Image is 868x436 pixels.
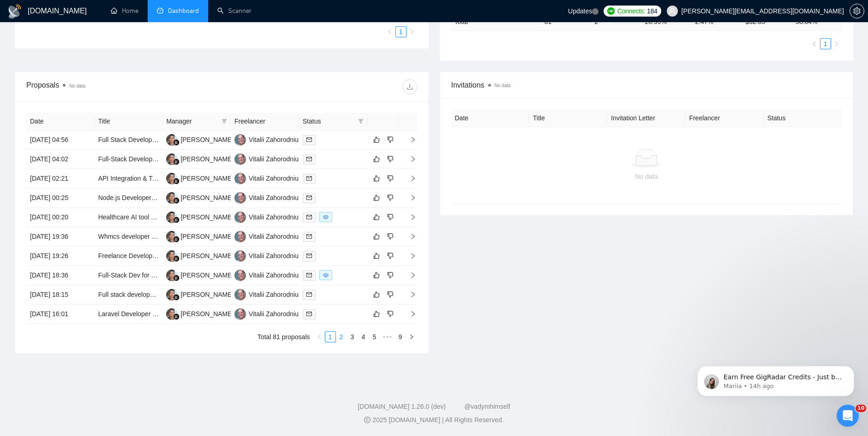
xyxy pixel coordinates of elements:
button: dislike [385,250,396,261]
img: TH [166,231,178,242]
button: right [406,331,417,342]
img: gigradar-bm.png [173,255,180,262]
li: 3 [347,331,358,342]
div: Vitalii Zahorodniuk [249,173,302,183]
span: mail [306,176,312,181]
span: filter [358,118,364,124]
th: Manager [162,112,231,130]
th: Date [451,109,529,127]
span: mail [306,234,312,239]
a: Freelance Developer – Checkout & Site Optimisation [98,252,250,259]
button: like [371,270,382,281]
img: gigradar-bm.png [173,159,180,165]
iframe: Intercom live chat [837,405,859,427]
li: 2 [336,331,347,342]
div: Vitalii Zahorodniuk [249,270,302,280]
a: VZVitalii Zahorodniuk [234,136,302,143]
div: Vitalii Zahorodniuk [249,231,302,242]
span: mail [306,156,312,162]
span: like [373,155,380,163]
span: dislike [387,291,394,298]
span: filter [220,114,229,128]
button: like [371,173,382,184]
img: VZ [234,173,246,184]
td: [DATE] 18:36 [26,266,95,285]
li: 5 [369,331,380,342]
td: Full stack developer needed to make amendments to my online gaming casino to working backend [95,285,163,305]
a: TH[PERSON_NAME] [166,174,233,182]
img: TH [166,173,178,184]
button: right [407,26,418,37]
a: 1 [396,27,406,37]
button: left [384,26,395,37]
div: Proposals [26,79,221,94]
td: [DATE] 04:02 [26,150,95,169]
span: Connects: [617,6,645,16]
a: setting [850,7,864,15]
span: like [373,310,380,318]
div: [PERSON_NAME] [180,251,233,261]
a: VZVitalii Zahorodniuk [234,155,302,162]
span: mail [306,253,312,259]
span: dislike [387,252,394,259]
a: VZVitalii Zahorodniuk [234,194,302,201]
button: dislike [385,192,396,203]
th: Status [764,109,842,127]
span: 184 [647,6,657,16]
button: like [371,231,382,242]
iframe: Intercom notifications message [683,347,868,411]
button: dislike [385,173,396,184]
a: @vadymhimself [464,403,510,410]
span: right [409,29,415,35]
span: right [402,194,416,201]
a: 2 [336,332,347,342]
span: like [373,136,380,143]
a: VZVitalii Zahorodniuk [234,252,302,259]
span: dislike [387,233,394,240]
li: 1 [820,38,831,49]
span: dashboard [157,7,163,14]
a: 9 [395,332,406,342]
span: dislike [387,310,394,318]
img: VZ [234,270,246,281]
li: Total 81 proposals [257,331,310,342]
span: like [373,271,380,279]
img: TH [166,289,178,300]
div: No data [459,171,835,182]
button: dislike [385,153,396,165]
img: TH [166,153,178,165]
img: gigradar-bm.png [173,294,180,300]
a: Full-Stack Dev for Real-Time Video Streaming Project [98,271,252,279]
th: Title [529,109,607,127]
a: VZVitalii Zahorodniuk [234,271,302,278]
span: Invitations [451,79,842,91]
button: like [371,308,382,319]
button: dislike [385,212,396,223]
button: setting [850,4,864,18]
img: gigradar-bm.png [173,236,180,242]
li: 4 [358,331,369,342]
li: 9 [395,331,406,342]
span: dislike [387,213,394,221]
div: [PERSON_NAME] [180,309,233,319]
img: TH [166,134,178,146]
td: Freelance Developer – Checkout & Site Optimisation [95,247,163,266]
img: VZ [234,134,246,146]
a: TH[PERSON_NAME] [166,252,233,259]
span: like [373,213,380,221]
span: mail [306,311,312,317]
a: Full stack developer needed to make amendments to my online gaming casino to working backend [98,291,381,298]
img: gigradar-bm.png [173,217,180,223]
span: setting [850,7,864,15]
img: gigradar-bm.png [173,197,180,204]
span: dislike [387,136,394,143]
a: 5 [370,332,380,342]
th: Freelancer [685,109,763,127]
a: 4 [359,332,369,342]
td: [DATE] 18:15 [26,285,95,305]
span: mail [306,272,312,278]
span: dislike [387,155,394,163]
a: 1 [820,39,831,49]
